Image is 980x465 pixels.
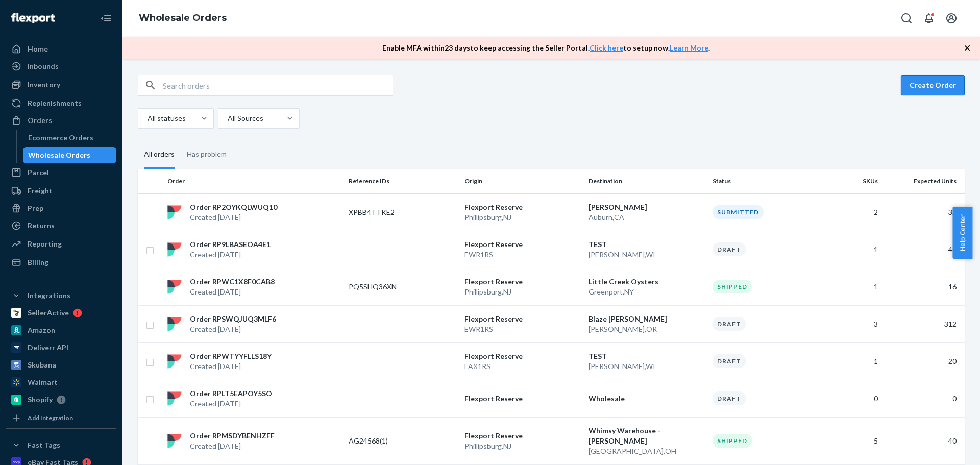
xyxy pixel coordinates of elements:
[167,242,182,257] img: flexport logo
[167,317,182,331] img: flexport logo
[190,399,272,409] p: Created [DATE]
[713,391,746,405] div: Draft
[167,280,182,294] img: flexport logo
[6,95,116,111] a: Replenishments
[382,43,710,53] p: Enable MFA within 23 days to keep accessing the Seller Portal. to setup now. .
[6,391,116,408] a: Shopify
[882,305,965,342] td: 312
[882,342,965,380] td: 20
[190,441,275,451] p: Created [DATE]
[824,417,882,464] td: 5
[190,388,272,399] p: Order RPLT5EAPOY5SO
[144,141,175,169] div: All orders
[28,150,90,160] div: Wholesale Orders
[349,282,430,292] p: PQ5SHQ36XN
[167,205,182,219] img: flexport logo
[28,98,82,108] div: Replenishments
[190,287,275,297] p: Created [DATE]
[6,357,116,373] a: Skubana
[824,342,882,380] td: 1
[824,169,882,193] th: SKUs
[464,212,580,223] p: Phillipsburg , NJ
[464,314,580,324] p: Flexport Reserve
[901,75,965,95] button: Create Order
[131,4,235,33] ol: breadcrumbs
[167,354,182,369] img: flexport logo
[713,434,752,448] div: Shipped
[919,8,939,29] button: Open notifications
[28,167,49,178] div: Parcel
[6,374,116,390] a: Walmart
[941,8,962,29] button: Open account menu
[464,394,580,404] p: Flexport Reserve
[190,314,276,324] p: Order RPSWQJUQ3MLF6
[190,202,277,212] p: Order RP2OYKQLWUQ10
[882,169,965,193] th: Expected Units
[589,351,704,361] p: TEST
[464,239,580,250] p: Flexport Reserve
[23,147,117,163] a: Wholesale Orders
[28,133,93,143] div: Ecommerce Orders
[464,202,580,212] p: Flexport Reserve
[190,212,277,223] p: Created [DATE]
[708,169,824,193] th: Status
[882,193,965,231] td: 32
[190,250,271,260] p: Created [DATE]
[713,317,746,331] div: Draft
[187,141,227,167] div: Has problem
[28,221,55,231] div: Returns
[882,268,965,305] td: 16
[589,324,704,334] p: [PERSON_NAME] , OR
[28,413,73,422] div: Add Integration
[590,43,623,52] a: Click here
[227,113,228,124] input: All Sources
[28,395,53,405] div: Shopify
[190,324,276,334] p: Created [DATE]
[28,80,60,90] div: Inventory
[824,380,882,417] td: 0
[6,77,116,93] a: Inventory
[190,361,272,372] p: Created [DATE]
[952,207,972,259] button: Help Center
[190,351,272,361] p: Order RPWTYYFLLS18Y
[589,277,704,287] p: Little Creek Oysters
[460,169,584,193] th: Origin
[28,44,48,54] div: Home
[589,361,704,372] p: [PERSON_NAME] , WI
[28,342,68,353] div: Deliverr API
[167,434,182,448] img: flexport logo
[146,113,148,124] input: All statuses
[6,412,116,424] a: Add Integration
[589,202,704,212] p: [PERSON_NAME]
[464,324,580,334] p: EWR1RS
[896,8,917,29] button: Open Search Box
[28,325,55,335] div: Amazon
[464,361,580,372] p: LAX1RS
[167,391,182,406] img: flexport logo
[345,169,460,193] th: Reference IDs
[589,314,704,324] p: Blaze [PERSON_NAME]
[6,236,116,252] a: Reporting
[28,186,53,196] div: Freight
[28,115,52,126] div: Orders
[28,239,62,249] div: Reporting
[28,440,60,450] div: Fast Tags
[163,75,393,95] input: Search orders
[464,287,580,297] p: Phillipsburg , NJ
[882,417,965,464] td: 40
[28,377,58,387] div: Walmart
[713,280,752,293] div: Shipped
[11,13,55,23] img: Flexport logo
[6,437,116,453] button: Fast Tags
[6,322,116,338] a: Amazon
[6,217,116,234] a: Returns
[713,354,746,368] div: Draft
[190,431,275,441] p: Order RPMSDYBENHZFF
[589,287,704,297] p: Greenport , NY
[589,212,704,223] p: Auburn , CA
[28,308,69,318] div: SellerActive
[349,207,430,217] p: XPBB4TTKE2
[6,200,116,216] a: Prep
[589,239,704,250] p: TEST
[589,446,704,456] p: [GEOGRAPHIC_DATA] , OH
